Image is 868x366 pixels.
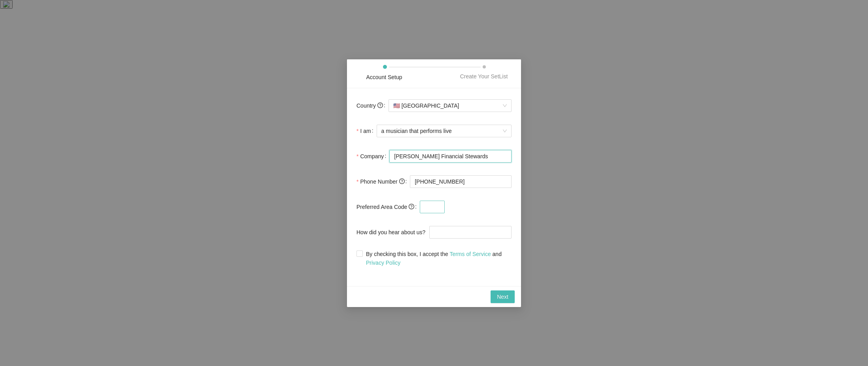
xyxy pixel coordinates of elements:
[356,203,414,211] span: Preferred Area Code
[363,250,512,267] span: By checking this box, I accept the and
[381,125,507,137] span: a musician that performs live
[497,292,508,301] span: Next
[356,224,429,240] label: How did you hear about us?
[399,178,405,184] span: question-circle
[389,150,512,163] input: Company
[393,102,400,109] span: 🇺🇸
[377,102,383,108] span: question-circle
[429,226,512,239] input: How did you hear about us?
[366,260,400,266] a: Privacy Policy
[460,72,508,81] div: Create Your SetList
[356,123,377,139] label: I am
[360,177,404,186] span: Phone Number
[409,204,414,209] span: question-circle
[393,100,507,112] span: [GEOGRAPHIC_DATA]
[356,148,389,164] label: Company
[366,73,402,82] div: Account Setup
[491,290,515,303] button: Next
[356,101,383,110] span: Country
[449,251,491,257] a: Terms of Service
